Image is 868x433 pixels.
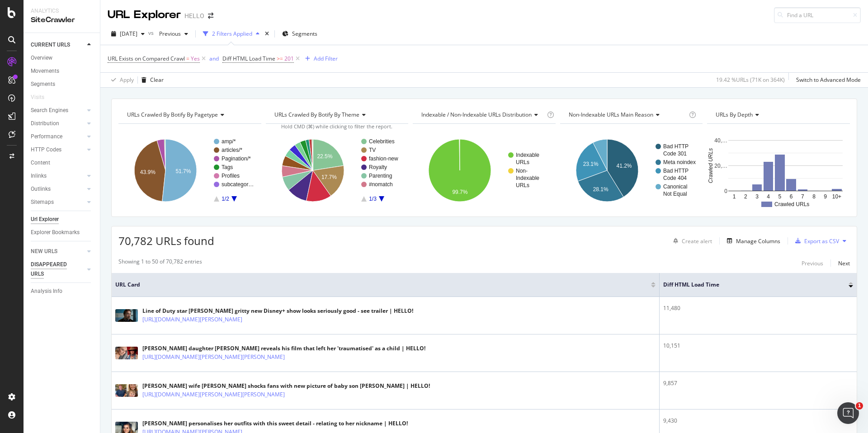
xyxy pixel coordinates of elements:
[118,258,202,268] div: Showing 1 to 50 of 70,782 entries
[774,7,861,23] input: Find a URL
[156,27,192,41] button: Previous
[142,315,242,324] a: [URL][DOMAIN_NAME][PERSON_NAME]
[222,173,240,179] text: Profiles
[31,53,52,63] div: Overview
[663,184,687,190] text: Canonical
[31,158,94,168] a: Content
[31,40,70,50] div: CURRENT URLS
[569,111,653,118] span: Non-Indexable URLs Main Reason
[115,347,138,359] img: main image
[118,131,261,210] svg: A chart.
[212,30,252,38] div: 2 Filters Applied
[31,171,47,181] div: Inlinks
[284,52,294,65] span: 201
[663,342,853,350] div: 10,151
[208,13,213,19] div: arrow-right-arrow-left
[278,27,321,41] button: Segments
[824,193,827,200] text: 9
[838,258,850,268] button: Next
[663,417,853,425] div: 9,430
[663,379,853,387] div: 9,857
[31,247,57,256] div: NEW URLS
[792,234,839,248] button: Export as CSV
[778,193,782,200] text: 5
[108,55,185,62] span: URL Exists on Compared Crawl
[756,193,759,200] text: 3
[421,111,532,118] span: Indexable / Non-Indexable URLs distribution
[413,131,556,210] svg: A chart.
[302,53,338,64] button: Add Filter
[31,80,55,89] div: Segments
[804,237,839,245] div: Export as CSV
[583,161,598,167] text: 23.1%
[222,164,233,170] text: Tags
[277,55,283,62] span: >=
[733,193,736,200] text: 1
[263,29,271,38] div: times
[31,215,59,224] div: Url Explorer
[273,108,401,122] h4: URLs Crawled By Botify By theme
[31,184,85,194] a: Outlinks
[142,419,408,428] div: [PERSON_NAME] personalises her outfits with this sweet detail - relating to her nickname | HELLO!
[369,147,376,153] text: TV
[31,287,62,296] div: Analysis Info
[317,153,332,160] text: 22.5%
[801,193,804,200] text: 7
[516,159,529,165] text: URLs
[120,76,134,84] div: Apply
[837,402,859,424] iframe: Intercom live chat
[369,155,398,162] text: fashion-new
[31,80,94,89] a: Segments
[31,66,94,76] a: Movements
[813,193,816,200] text: 8
[138,73,164,87] button: Clear
[369,196,377,202] text: 1/3
[369,164,387,170] text: Royalty
[838,259,850,267] div: Next
[715,137,728,144] text: 40,…
[115,384,138,397] img: main image
[453,189,468,195] text: 99.7%
[31,119,85,128] a: Distribution
[516,175,539,181] text: Indexable
[31,198,85,207] a: Sitemaps
[774,201,809,207] text: Crawled URLs
[802,259,823,267] div: Previous
[321,174,336,180] text: 17.7%
[125,108,253,122] h4: URLs Crawled By Botify By pagetype
[663,143,689,150] text: Bad HTTP
[31,93,53,102] a: Visits
[266,131,409,210] div: A chart.
[127,111,218,118] span: URLs Crawled By Botify By pagetype
[420,108,545,122] h4: Indexable / Non-Indexable URLs Distribution
[142,390,285,399] a: [URL][DOMAIN_NAME][PERSON_NAME][PERSON_NAME]
[274,111,359,118] span: URLs Crawled By Botify By theme
[744,193,747,200] text: 2
[663,304,853,312] div: 11,480
[175,168,191,174] text: 51.7%
[31,260,85,279] a: DISAPPEARED URLS
[222,196,229,202] text: 1/2
[663,151,687,157] text: Code 301
[736,237,780,245] div: Manage Columns
[707,131,850,210] svg: A chart.
[281,123,392,130] span: Hold CMD (⌘) while clicking to filter the report.
[663,168,689,174] text: Bad HTTP
[222,147,242,153] text: articles/*
[120,30,137,38] span: 2025 Sep. 21st
[708,148,714,183] text: Crawled URLs
[115,309,138,322] img: main image
[723,235,780,246] button: Manage Columns
[31,158,50,168] div: Content
[209,55,219,62] div: and
[142,353,285,362] a: [URL][DOMAIN_NAME][PERSON_NAME][PERSON_NAME]
[31,247,85,256] a: NEW URLS
[790,193,793,200] text: 6
[369,181,393,188] text: #nomatch
[31,228,94,237] a: Explorer Bookmarks
[714,108,842,122] h4: URLs by Depth
[670,234,712,248] button: Create alert
[184,11,204,20] div: HELLO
